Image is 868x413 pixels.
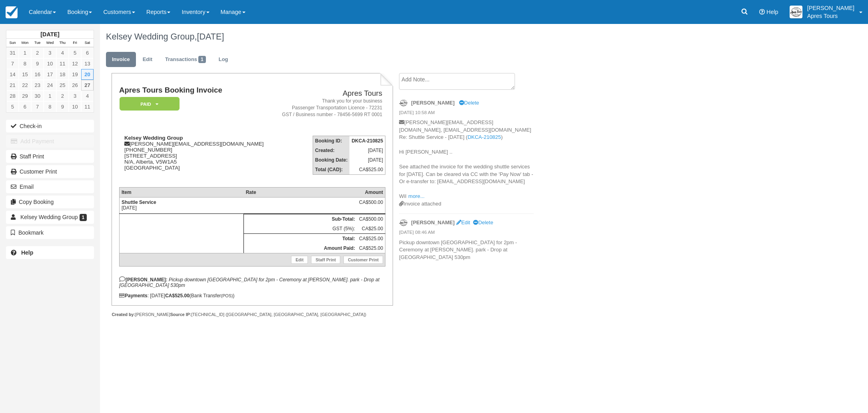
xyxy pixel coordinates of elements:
button: Email [6,180,94,193]
a: 14 [6,69,19,80]
a: 2 [31,47,44,58]
th: Total: [244,233,357,243]
a: 3 [44,47,56,58]
div: [PERSON_NAME][EMAIL_ADDRESS][DOMAIN_NAME] [PHONE_NUMBER] [STREET_ADDRESS] N/A, Alberta, V5W1A5 [G... [119,135,272,181]
button: Copy Booking [6,196,94,208]
button: Add Payment [6,135,94,148]
a: 29 [19,91,31,101]
a: Kelsey Wedding Group 1 [6,211,94,223]
td: CA$525.00 [357,243,385,253]
a: 18 [56,69,69,80]
strong: Created by: [112,312,135,317]
a: 11 [81,101,94,112]
th: Sub-Total: [244,214,357,224]
a: 13 [81,58,94,69]
b: Help [21,249,33,256]
p: [PERSON_NAME] [807,4,854,12]
span: Kelsey Wedding Group [20,214,78,220]
a: 9 [31,58,44,69]
a: 22 [19,80,31,91]
a: 5 [69,47,81,58]
strong: Source IP: [170,312,192,317]
a: 17 [44,69,56,80]
th: Created: [313,146,350,155]
div: Invoice attached [399,200,534,208]
button: Check-in [6,120,94,132]
strong: DKCA-210825 [351,138,383,144]
a: 6 [81,47,94,58]
a: Invoice [106,52,136,67]
th: Wed [44,39,56,47]
td: CA$525.00 [349,165,385,175]
strong: Kelsey Wedding Group [124,135,183,141]
em: Paid [120,97,180,111]
strong: CA$525.00 [165,293,190,298]
td: CA$25.00 [357,224,385,234]
a: Help [6,246,94,259]
a: Customer Print [343,256,383,264]
div: [PERSON_NAME] [TECHNICAL_ID] ([GEOGRAPHIC_DATA], [GEOGRAPHIC_DATA], [GEOGRAPHIC_DATA]) [112,312,393,318]
strong: Shuttle Service [122,200,156,205]
img: checkfront-main-nav-mini-logo.png [6,6,18,18]
span: Help [766,9,778,15]
a: 25 [56,80,69,91]
a: Customer Print [6,165,94,178]
a: 10 [69,101,81,112]
th: Booking Date: [313,155,350,165]
i: Help [759,9,765,15]
td: GST (5%): [244,224,357,234]
a: Staff Print [311,256,340,264]
th: Fri [69,39,81,47]
a: Staff Print [6,150,94,163]
address: Thank you for your business Passenger Transportation Licence - 72231 GST / Business number - 7845... [275,98,382,118]
a: Log [213,52,234,67]
a: 4 [56,47,69,58]
strong: Payments [119,293,148,298]
a: 4 [81,91,94,101]
th: Total (CAD): [313,165,350,175]
a: 24 [44,80,56,91]
a: Edit [291,256,308,264]
td: CA$500.00 [357,214,385,224]
a: 20 [81,69,94,80]
a: 3 [69,91,81,101]
a: Transactions1 [159,52,212,67]
span: [DATE] [197,32,224,41]
a: 21 [6,80,19,91]
th: Booking ID: [313,136,350,146]
a: Delete [459,100,479,106]
em: Pickup downtown [GEOGRAPHIC_DATA] for 2pm - Ceremony at [PERSON_NAME]. park - Drop at [GEOGRAPHIC... [119,277,379,288]
a: Edit [137,52,158,67]
strong: [DATE] [40,31,59,38]
td: [DATE] [119,197,243,213]
a: 6 [19,101,31,112]
th: Tue [31,39,44,47]
a: 10 [44,58,56,69]
th: Sun [6,39,19,47]
a: 7 [31,101,44,112]
a: 8 [19,58,31,69]
p: [PERSON_NAME][EMAIL_ADDRESS][DOMAIN_NAME], [EMAIL_ADDRESS][DOMAIN_NAME] Re: Shuttle Service - [DA... [399,119,534,200]
em: [DATE] 08:46 AM [399,229,534,238]
button: Bookmark [6,226,94,239]
a: 15 [19,69,31,80]
th: Mon [19,39,31,47]
a: 26 [69,80,81,91]
a: 1 [44,91,56,101]
th: Sat [81,39,94,47]
a: 5 [6,101,19,112]
strong: [PERSON_NAME]: [119,277,168,283]
a: 28 [6,91,19,101]
a: Delete [473,219,493,225]
th: Thu [56,39,69,47]
td: [DATE] [349,146,385,155]
span: 1 [198,56,206,63]
a: 7 [6,58,19,69]
em: [DATE] 10:58 AM [399,109,534,118]
td: [DATE] [349,155,385,165]
a: 16 [31,69,44,80]
a: more... [408,193,424,199]
th: Amount [357,187,385,197]
a: 9 [56,101,69,112]
div: : [DATE] (Bank Transfer ) [119,293,385,298]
